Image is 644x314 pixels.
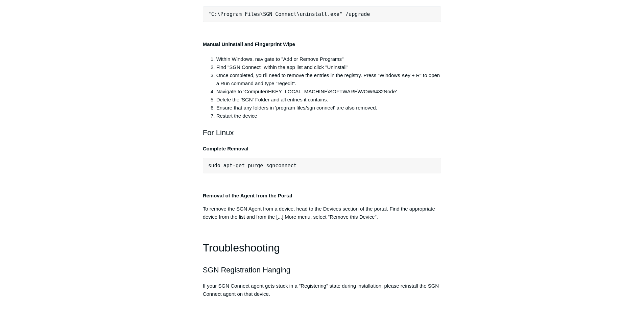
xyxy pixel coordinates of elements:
strong: Manual Uninstall and Fingerprint Wipe [203,41,295,47]
h2: For Linux [203,127,442,139]
li: Within Windows, navigate to "Add or Remove Programs" [216,55,442,63]
h1: Troubleshooting [203,239,442,257]
span: "C:\Program Files\SGN Connect\uninstall.exe" /upgrade [208,11,370,17]
span: If your SGN Connect agent gets stuck in a "Registering" state during installation, please reinsta... [203,283,439,297]
strong: Complete Removal [203,146,248,151]
li: Navigate to ‘Computer\HKEY_LOCAL_MACHINE\SOFTWARE\WOW6432Node' [216,88,442,96]
span: To remove the SGN Agent from a device, head to the Devices section of the portal. Find the approp... [203,206,435,220]
pre: sudo apt-get purge sgnconnect [203,158,442,173]
strong: Removal of the Agent from the Portal [203,193,292,198]
li: Restart the device [216,112,442,120]
li: Once completed, you'll need to remove the entries in the registry. Press "Windows Key + R" to ope... [216,71,442,88]
h2: SGN Registration Hanging [203,264,442,276]
li: Ensure that any folders in 'program files/sgn connect' are also removed. [216,104,442,112]
li: Find "SGN Connect" within the app list and click "Uninstall" [216,63,442,71]
li: Delete the 'SGN' Folder and all entries it contains. [216,96,442,104]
